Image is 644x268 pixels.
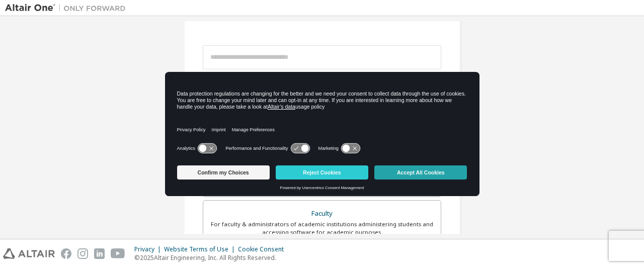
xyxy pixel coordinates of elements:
[134,253,290,262] p: © 2025 Altair Engineering, Inc. All Rights Reserved.
[111,248,125,259] img: youtube.svg
[77,248,88,259] img: instagram.svg
[134,245,164,253] div: Privacy
[61,248,71,259] img: facebook.svg
[94,248,105,259] img: linkedin.svg
[3,248,55,259] img: altair_logo.svg
[209,207,435,221] div: Faculty
[164,245,238,253] div: Website Terms of Use
[238,245,290,253] div: Cookie Consent
[209,220,435,236] div: For faculty & administrators of academic institutions administering students and accessing softwa...
[5,3,131,13] img: Altair One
